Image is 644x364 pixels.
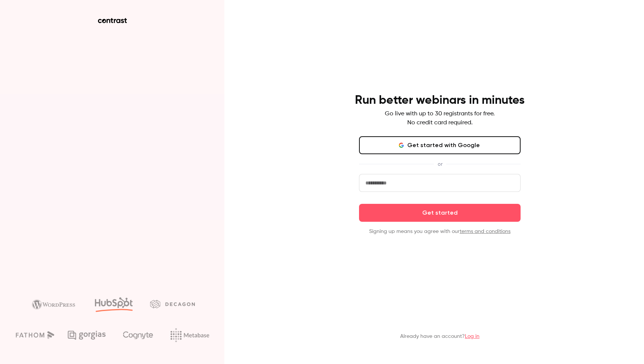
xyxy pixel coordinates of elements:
[359,204,521,222] button: Get started
[355,93,525,108] h4: Run better webinars in minutes
[400,333,479,340] p: Already have an account?
[465,334,479,339] a: Log in
[460,229,510,234] a: terms and conditions
[359,136,521,154] button: Get started with Google
[434,160,446,168] span: or
[150,300,195,308] img: decagon
[359,228,521,235] p: Signing up means you agree with our
[385,109,495,127] p: Go live with up to 30 registrants for free. No credit card required.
